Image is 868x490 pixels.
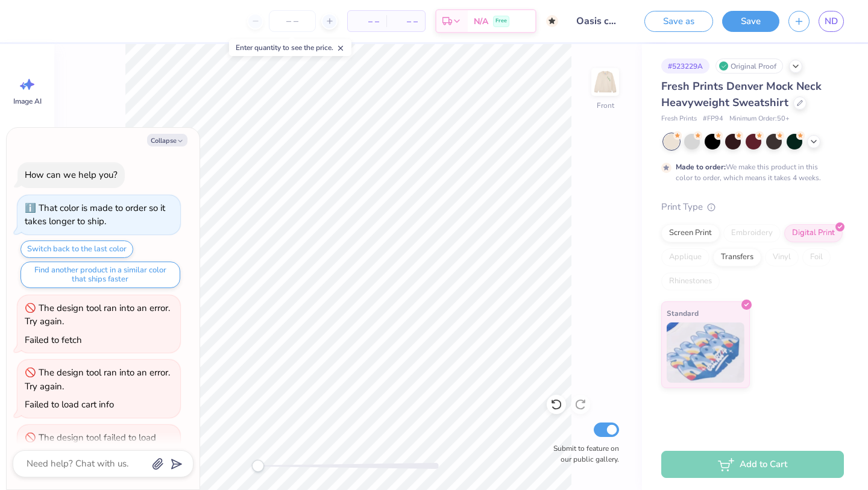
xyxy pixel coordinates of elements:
[20,262,180,288] button: Find another product in a similar color that ships faster
[567,9,626,33] input: Untitled Design
[667,307,699,319] span: Standard
[229,39,351,56] div: Enter quantity to see the price.
[729,114,790,124] span: Minimum Order: 50 +
[703,114,723,124] span: # FP94
[644,11,713,32] button: Save as
[802,248,831,266] div: Foil
[355,15,379,28] span: – –
[474,15,488,28] span: N/A
[394,15,418,28] span: – –
[20,240,133,258] button: Switch back to the last color
[597,100,614,111] div: Front
[25,169,118,181] div: How can we help you?
[819,11,844,32] a: ND
[661,58,709,74] div: # 523229A
[661,272,720,291] div: Rhinestones
[25,366,170,392] div: The design tool ran into an error. Try again.
[25,302,170,328] div: The design tool ran into an error. Try again.
[667,322,744,383] img: Standard
[661,79,822,110] span: Fresh Prints Denver Mock Neck Heavyweight Sweatshirt
[676,162,824,183] div: We make this product in this color to order, which means it takes 4 weeks.
[25,398,114,410] div: Failed to load cart info
[495,17,507,25] span: Free
[269,10,316,32] input: – –
[661,248,709,266] div: Applique
[661,114,697,124] span: Fresh Prints
[722,11,779,32] button: Save
[661,200,844,214] div: Print Type
[25,202,165,228] div: That color is made to order so it takes longer to ship.
[676,162,726,172] strong: Made to order:
[25,432,156,471] div: The design tool failed to load some fonts. Try reopening your design to fix the issue.
[593,70,617,94] img: Front
[825,14,838,28] span: ND
[723,224,781,242] div: Embroidery
[784,224,843,242] div: Digital Print
[713,248,761,266] div: Transfers
[13,96,42,106] span: Image AI
[765,248,799,266] div: Vinyl
[25,334,82,346] div: Failed to fetch
[661,224,720,242] div: Screen Print
[147,134,187,146] button: Collapse
[252,460,264,472] div: Accessibility label
[715,58,783,74] div: Original Proof
[547,443,619,465] label: Submit to feature on our public gallery.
